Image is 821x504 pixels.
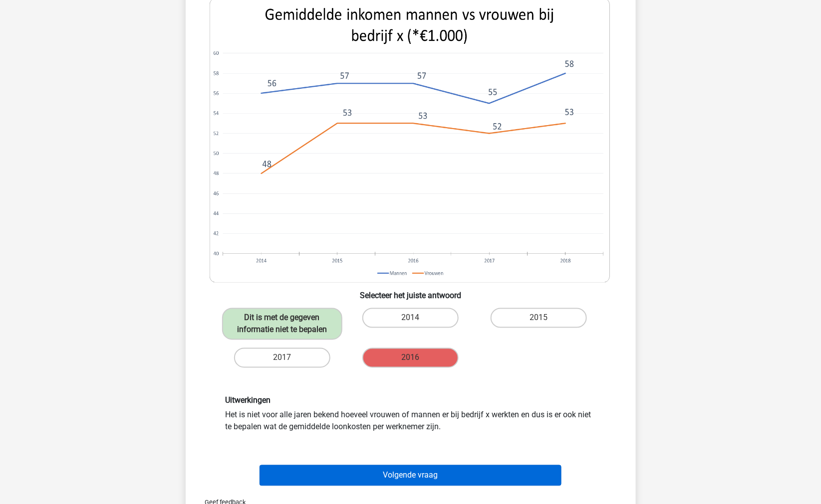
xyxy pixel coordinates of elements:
label: 2014 [362,308,459,328]
div: Het is niet voor alle jaren bekend hoeveel vrouwen of mannen er bij bedrijf x werkten en dus is e... [218,396,603,433]
button: Volgende vraag [260,465,561,486]
h6: Selecteer het juiste antwoord [202,283,620,300]
label: 2016 [362,348,459,368]
label: Dit is met de gegeven informatie niet te bepalen [222,308,342,340]
h6: Uitwerkingen [226,396,596,405]
label: 2017 [234,348,330,368]
label: 2015 [491,308,587,328]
